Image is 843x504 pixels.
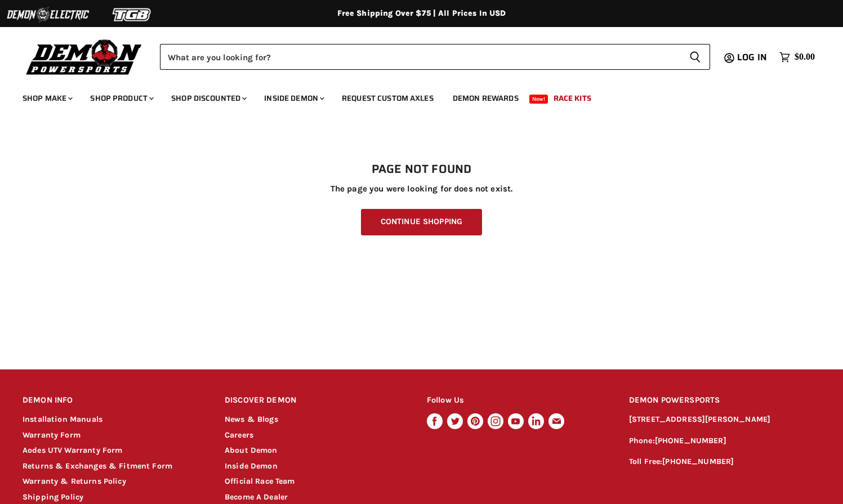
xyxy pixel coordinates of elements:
[629,387,820,414] h2: DEMON POWERSPORTS
[23,461,172,471] a: Returns & Exchanges & Fitment Form
[225,387,405,414] h2: DISCOVER DEMON
[23,445,122,455] a: Aodes UTV Warranty Form
[333,87,442,110] a: Request Custom Axles
[23,37,146,77] img: Demon Powersports
[23,163,820,176] h1: Page not found
[680,44,710,70] button: Search
[225,492,288,502] a: Become A Dealer
[774,49,820,65] a: $0.00
[225,430,253,440] a: Careers
[655,436,726,445] a: [PHONE_NUMBER]
[23,414,102,424] a: Installation Manuals
[427,387,608,414] h2: Follow Us
[629,435,820,448] p: Phone:
[361,209,482,235] a: Continue Shopping
[23,184,820,194] p: The page you were looking for does not exist.
[629,456,820,469] p: Toll Free:
[14,87,79,110] a: Shop Make
[90,4,175,25] img: TGB Logo 2
[225,445,278,455] a: About Demon
[160,44,710,70] form: Product
[737,50,767,64] span: Log in
[256,87,331,110] a: Inside Demon
[529,95,548,104] span: New!
[444,87,527,110] a: Demon Rewards
[23,476,126,486] a: Warranty & Returns Policy
[629,413,820,426] p: [STREET_ADDRESS][PERSON_NAME]
[545,87,600,110] a: Race Kits
[82,87,160,110] a: Shop Product
[662,457,734,466] a: [PHONE_NUMBER]
[225,461,278,471] a: Inside Demon
[160,44,680,70] input: Search
[225,414,278,424] a: News & Blogs
[6,4,90,25] img: Demon Electric Logo 2
[23,492,83,502] a: Shipping Policy
[732,52,774,63] a: Log in
[23,430,81,440] a: Warranty Form
[14,82,812,110] ul: Main menu
[23,387,203,414] h2: DEMON INFO
[225,476,295,486] a: Official Race Team
[163,87,253,110] a: Shop Discounted
[795,52,815,63] span: $0.00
